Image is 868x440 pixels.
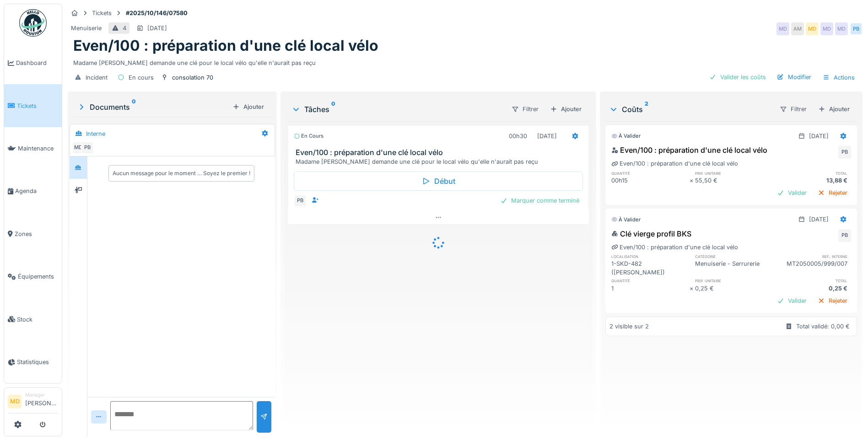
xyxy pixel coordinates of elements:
div: Manager [25,392,58,398]
div: Even/100 : préparation d'une clé local vélo [611,159,738,168]
div: Even/100 : préparation d'une clé local vélo [611,145,767,156]
div: MD [820,22,833,35]
div: Filtrer [507,102,543,116]
div: 2 visible sur 2 [609,322,649,331]
div: 00h15 [611,176,689,185]
a: Statistiques [4,341,62,383]
div: Incident [86,73,108,82]
div: PB [838,229,851,242]
h6: localisation [611,253,689,259]
div: Filtrer [776,102,811,116]
div: Aucun message pour le moment … Soyez le premier ! [113,169,250,177]
strong: #2025/10/146/07580 [122,9,191,17]
h3: Even/100 : préparation d'une clé local vélo [296,148,585,157]
a: Maintenance [4,127,62,170]
div: Coûts [609,104,772,115]
sup: 2 [645,104,648,115]
sup: 0 [331,104,335,115]
div: Menuiserie - Serrurerie [695,259,773,277]
span: Stock [17,315,58,324]
h1: Even/100 : préparation d'une clé local vélo [73,37,378,54]
span: Équipements [18,272,58,281]
div: [DATE] [147,24,167,32]
div: Début [294,172,583,191]
div: 4 [123,24,126,32]
a: Équipements [4,255,62,298]
div: Valider les coûts [706,71,770,83]
div: Ajouter [229,101,268,113]
div: × [690,284,695,293]
a: Agenda [4,170,62,212]
span: Zones [15,230,58,238]
h6: total [773,170,851,176]
div: × [690,176,695,185]
span: Dashboard [16,59,58,67]
h6: catégorie [695,253,773,259]
div: PB [294,194,307,207]
div: PB [850,22,863,35]
div: 00h30 [509,132,527,140]
a: Stock [4,298,62,340]
div: Ajouter [546,103,585,115]
div: 0,25 € [773,284,851,293]
a: Zones [4,213,62,255]
li: [PERSON_NAME] [25,392,58,411]
h6: quantité [611,278,689,284]
h6: quantité [611,170,689,176]
div: En cours [294,132,323,140]
div: MD [776,22,789,35]
div: 1 [611,284,689,293]
h6: total [773,278,851,284]
div: À valider [611,216,641,224]
div: MD [835,22,848,35]
a: Dashboard [4,42,62,84]
div: Rejeter [814,187,851,199]
a: Tickets [4,84,62,127]
div: Documents [77,102,229,113]
div: Madame [PERSON_NAME] demande une clé pour le local vélo qu'elle n'aurait pas reçu [296,157,585,166]
div: Modifier [773,71,815,83]
div: MD [72,141,85,154]
a: MD Manager[PERSON_NAME] [8,392,58,413]
div: Tickets [92,9,112,17]
h6: ref. interne [773,253,851,259]
span: Statistiques [17,358,58,366]
div: Actions [819,71,859,84]
div: Even/100 : préparation d'une clé local vélo [611,243,738,252]
div: Interne [86,129,105,138]
div: Valider [773,187,810,199]
div: À valider [611,132,641,140]
div: 55,50 € [695,176,773,185]
div: MD [806,22,819,35]
div: AM [791,22,804,35]
div: MT2050005/999/007 [773,259,851,277]
div: 1-SKD-482 ([PERSON_NAME]) [611,259,689,277]
li: MD [8,395,22,408]
img: Badge_color-CXgf-gQk.svg [19,9,47,37]
div: Clé vierge profil BKS [611,228,691,239]
div: [DATE] [809,215,829,224]
div: En cours [129,73,154,82]
span: Maintenance [18,144,58,153]
div: consolation 70 [172,73,213,82]
div: 0,25 € [695,284,773,293]
div: Marquer comme terminé [496,194,583,207]
sup: 0 [132,102,136,113]
div: Total validé: 0,00 € [796,322,850,331]
div: [DATE] [809,132,829,140]
div: [DATE] [537,132,557,140]
div: Menuiserie [71,24,102,32]
span: Agenda [15,187,58,195]
h6: prix unitaire [695,170,773,176]
div: Madame [PERSON_NAME] demande une clé pour le local vélo qu'elle n'aurait pas reçu [73,55,857,67]
span: Tickets [17,102,58,110]
div: Ajouter [814,103,853,115]
h6: prix unitaire [695,278,773,284]
div: Rejeter [814,295,851,307]
div: PB [81,141,94,154]
div: Valider [773,295,810,307]
div: Tâches [291,104,504,115]
div: PB [838,146,851,159]
div: 13,88 € [773,176,851,185]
